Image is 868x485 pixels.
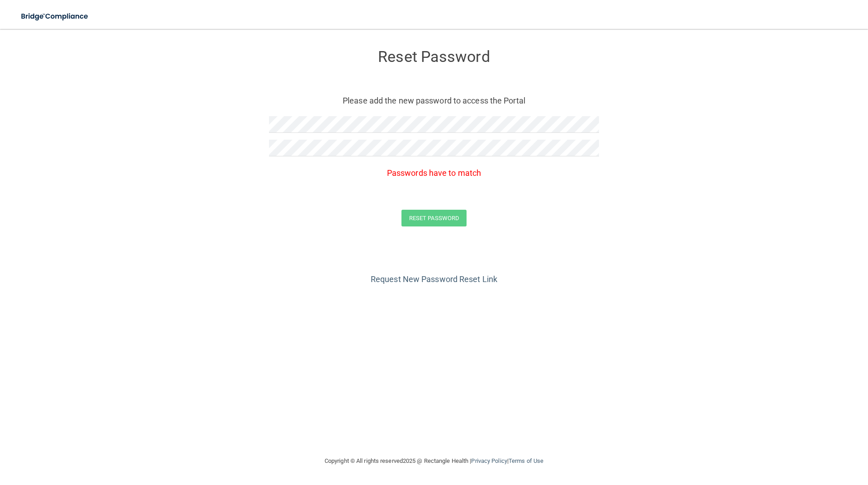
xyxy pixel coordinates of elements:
button: Reset Password [401,210,467,226]
div: Copyright © All rights reserved 2025 @ Rectangle Health | | [269,447,599,476]
h3: Reset Password [269,48,599,65]
a: Request New Password Reset Link [371,274,497,284]
a: Privacy Policy [471,457,507,464]
p: Please add the new password to access the Portal [276,93,592,108]
img: bridge_compliance_login_screen.278c3ca4.svg [14,7,97,26]
a: Terms of Use [509,457,543,464]
p: Passwords have to match [269,165,599,180]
